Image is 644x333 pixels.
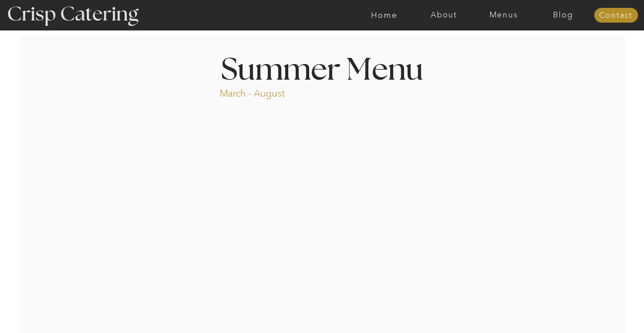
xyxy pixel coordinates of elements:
a: Blog [533,11,593,20]
a: Contact [594,11,638,20]
a: About [414,11,474,20]
a: Menus [474,11,533,20]
p: March - August [220,87,340,97]
a: Home [354,11,414,20]
h1: Summer Menu [201,55,443,81]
